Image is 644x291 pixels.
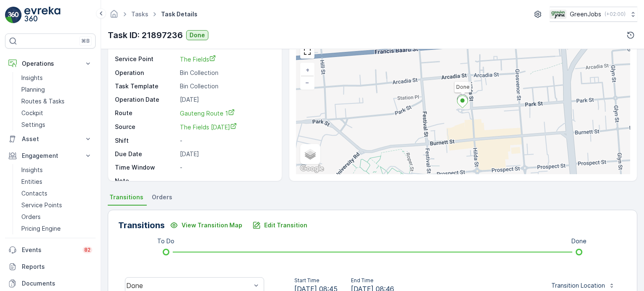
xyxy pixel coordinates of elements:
p: Engagement [22,152,79,160]
a: Homepage [109,13,119,20]
p: Due Date [115,150,177,158]
span: Transitions [109,193,143,201]
p: - [180,177,273,185]
p: Reports [22,263,92,271]
p: Operation [115,69,177,77]
a: Tasks [131,10,148,18]
span: Gauteng Route 1 [180,110,235,117]
p: Routes & Tasks [21,97,65,106]
a: Routes & Tasks [18,95,96,107]
img: Green_Jobs_Logo.png [550,10,566,19]
p: ( +02:00 ) [605,11,626,18]
button: Operations [5,55,96,72]
p: Events [22,246,78,254]
a: Open this area in Google Maps (opens a new window) [298,163,326,174]
p: Insights [21,74,43,82]
p: - [180,163,273,172]
p: Settings [21,121,45,129]
a: Reports [5,258,96,275]
p: Cockpit [21,109,43,117]
p: Service Points [21,201,62,209]
p: ⌘B [81,38,90,44]
a: Events82 [5,242,96,258]
p: - [180,136,273,145]
p: Asset [22,135,79,143]
p: End Time [351,277,394,284]
p: Edit Transition [264,221,307,229]
a: Insights [18,164,96,176]
button: Asset [5,131,96,147]
span: − [305,79,309,86]
button: GreenJobs(+02:00) [550,7,637,22]
a: Gauteng Route 1 [180,109,273,118]
p: GreenJobs [570,10,601,18]
p: Source [115,123,177,131]
a: The Fields Saturday [180,123,273,131]
a: The Fields [180,55,273,64]
a: Entities [18,176,96,188]
p: Operations [22,59,79,68]
p: Done [190,31,205,39]
p: Bin Collection [180,82,273,90]
a: Zoom Out [301,76,314,89]
p: Documents [22,279,92,288]
p: Bin Collection [180,69,273,77]
p: Service Point [115,55,177,64]
p: [DATE] [180,150,273,158]
p: Note [115,177,177,185]
p: Transition Location [551,281,605,290]
a: Zoom In [301,64,314,76]
p: Insights [21,166,43,174]
a: Settings [18,119,96,131]
p: To Do [157,237,174,245]
p: Orders [21,213,41,221]
p: [DATE] [180,95,273,104]
button: Engagement [5,147,96,164]
p: 82 [84,247,91,253]
p: Route [115,109,177,118]
p: Operation Date [115,95,177,104]
span: The Fields [180,56,216,63]
p: Time Window [115,163,177,172]
p: Entities [21,178,42,186]
button: View Transition Map [165,219,247,232]
span: The Fields [DATE] [180,124,237,131]
button: Edit Transition [247,219,312,232]
p: Transitions [118,219,165,232]
img: Google [298,163,326,174]
p: Start Time [294,277,338,284]
p: Done [571,237,587,245]
div: Done [126,282,251,289]
a: Insights [18,72,96,84]
a: Service Points [18,199,96,211]
p: Contacts [21,189,47,198]
img: logo_light-DOdMpM7g.png [24,7,60,23]
p: Task Template [115,82,177,90]
a: Contacts [18,188,96,199]
span: Task Details [159,10,199,18]
span: Orders [152,193,172,201]
a: Planning [18,84,96,95]
img: logo [5,7,22,23]
span: + [306,66,309,73]
a: Pricing Engine [18,223,96,234]
button: Done [186,30,208,40]
p: Pricing Engine [21,224,61,233]
p: Shift [115,136,177,145]
p: Task ID: 21897236 [108,29,183,41]
a: View Fullscreen [301,45,314,58]
a: Orders [18,211,96,223]
a: Cockpit [18,107,96,119]
p: Planning [21,85,45,94]
a: Layers [301,145,319,163]
p: View Transition Map [182,221,242,229]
